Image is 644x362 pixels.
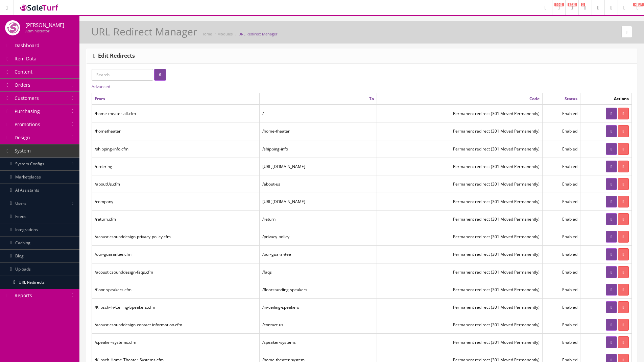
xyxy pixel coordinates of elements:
a: Status [565,96,577,102]
span: /privacy-policy [262,234,289,240]
span: 3 [581,3,585,6]
span: /return [262,216,276,222]
span: Enabled [562,251,577,257]
span: 8723 [568,3,577,6]
span: Enabled [562,339,577,345]
span: /company [95,199,113,204]
span: /home-theater-all.cfm [95,111,136,116]
span: [URL][DOMAIN_NAME] [262,199,305,204]
span: Reports [15,292,32,299]
a: URL Redirect Manager [238,31,278,36]
span: /Klipsch-In-Ceiling-Speakers.cfm [95,304,155,310]
span: Enabled [562,164,577,169]
span: Permanent redirect (301 Moved Permanently) [453,234,540,240]
span: Enabled [562,234,577,240]
span: /ordering [95,164,112,169]
span: /acousticsounddesign-privacy-policy.cfm [95,234,171,240]
a: Advanced [92,84,110,89]
input: Search [92,69,153,81]
span: Customers [15,95,39,101]
span: /home-theater [262,128,290,134]
img: techsupplier [5,20,20,35]
span: HELP [633,3,644,6]
span: Permanent redirect (301 Moved Permanently) [453,322,540,328]
span: Permanent redirect (301 Moved Permanently) [453,199,540,204]
span: Enabled [562,146,577,152]
span: /about-us [262,181,280,187]
a: Modules [217,31,233,36]
span: Enabled [562,269,577,275]
span: /aboutUs.cfm [95,181,120,187]
span: /shipping-info.cfm [95,146,128,152]
span: Enabled [562,304,577,310]
span: /speaker-systems.cfm [95,339,136,345]
a: Code [529,96,540,102]
span: [URL][DOMAIN_NAME] [262,164,305,169]
a: From [95,96,105,102]
span: Permanent redirect (301 Moved Permanently) [453,128,540,134]
a: Home [201,31,212,36]
span: Enabled [562,322,577,328]
span: /acousticsounddesign-faqs.cfm [95,269,153,275]
span: Enabled [562,111,577,116]
a: To [369,96,374,102]
span: /hometheater [95,128,121,134]
span: /return.cfm [95,216,116,222]
span: Dashboard [15,42,40,49]
span: Enabled [562,181,577,187]
span: /floor-speakers.cfm [95,287,132,293]
span: Permanent redirect (301 Moved Permanently) [453,164,540,169]
span: Permanent redirect (301 Moved Permanently) [453,111,540,116]
span: Permanent redirect (301 Moved Permanently) [453,339,540,345]
span: System [15,147,31,154]
span: Purchasing [15,108,40,114]
span: Permanent redirect (301 Moved Permanently) [453,181,540,187]
h4: [PERSON_NAME] [25,22,64,28]
span: Enabled [562,199,577,204]
span: Promotions [15,121,40,128]
span: Enabled [562,128,577,134]
img: SaleTurf [19,3,59,12]
span: Permanent redirect (301 Moved Permanently) [453,269,540,275]
span: /our-guarantee [262,251,291,257]
span: Content [15,68,32,75]
h1: URL Redirect Manager [91,26,197,37]
h3: Edit Redirects [93,53,135,59]
span: Permanent redirect (301 Moved Permanently) [453,146,540,152]
span: /in-ceiling-speakers [262,304,299,310]
span: /speaker-systems [262,339,296,345]
span: /floorstanding-speakers [262,287,307,293]
span: Design [15,134,30,141]
span: /contact-us [262,322,283,328]
span: Permanent redirect (301 Moved Permanently) [453,216,540,222]
span: Permanent redirect (301 Moved Permanently) [453,304,540,310]
span: Item Data [15,55,37,62]
span: 1943 [554,3,564,6]
td: Actions [580,93,631,105]
span: / [262,111,264,116]
span: Permanent redirect (301 Moved Permanently) [453,287,540,293]
span: /faqs [262,269,272,275]
span: Permanent redirect (301 Moved Permanently) [453,251,540,257]
span: /our-guarantee.cfm [95,251,132,257]
span: /acousticsounddesign-contact-information.cfm [95,322,182,328]
span: /shipping-info [262,146,288,152]
span: Enabled [562,216,577,222]
span: Orders [15,82,30,88]
span: Enabled [562,287,577,293]
small: Administrator [25,28,49,33]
